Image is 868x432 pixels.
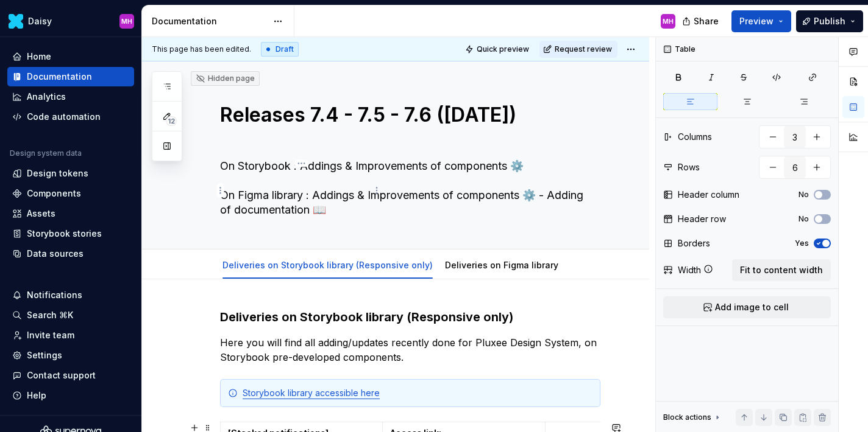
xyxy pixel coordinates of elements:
[27,111,101,123] div: Code automation
[7,244,134,263] a: Data sources
[166,116,177,126] span: 12
[7,346,134,365] a: Settings
[663,413,711,422] div: Block actions
[222,260,433,270] a: Deliveries on Storybook library (Responsive only)
[27,187,81,200] div: Components
[10,148,82,158] div: Design system data
[218,252,438,277] div: Deliveries on Storybook library (Responsive only)
[678,189,739,201] div: Header column
[243,388,380,398] a: Storybook library accessible here
[7,305,134,325] button: Search ⌘K
[678,213,726,225] div: Header row
[7,67,134,86] a: Documentation
[261,42,299,57] div: Draft
[7,224,134,243] a: Storybook stories
[739,15,774,27] span: Preview
[799,214,809,224] label: No
[678,237,710,249] div: Borders
[694,15,719,27] span: Share
[7,366,134,385] button: Contact support
[27,248,84,260] div: Data sources
[152,15,267,27] div: Documentation
[27,329,74,341] div: Invite team
[27,309,73,321] div: Search ⌘K
[7,164,134,183] a: Design tokens
[796,10,863,32] button: Publish
[7,47,134,66] a: Home
[795,239,809,248] label: Yes
[28,15,52,27] div: Daisy
[27,51,51,63] div: Home
[663,16,674,26] div: MH
[678,161,700,173] div: Rows
[740,264,823,276] span: Fit to content width
[7,87,134,106] a: Analytics
[220,335,600,364] p: Here you will find all adding/updates recently done for Pluxee Design System, on Storybook pre-de...
[218,100,598,154] textarea: Releases 7.4 - 7.5 - 7.6 ([DATE])
[27,349,62,361] div: Settings
[27,207,55,220] div: Assets
[678,131,712,143] div: Columns
[555,44,612,54] span: Request review
[27,369,96,381] div: Contact support
[220,310,513,324] strong: Deliveries on Storybook library (Responsive only)
[676,10,727,32] button: Share
[7,204,134,223] a: Assets
[539,41,617,58] button: Request review
[732,259,831,281] button: Fit to content width
[152,44,251,54] span: This page has been edited.
[2,8,139,34] button: DaisyMH
[7,386,134,405] button: Help
[9,14,23,29] img: 8442b5b3-d95e-456d-8131-d61e917d6403.png
[7,326,134,345] a: Invite team
[27,167,88,179] div: Design tokens
[731,10,791,32] button: Preview
[27,71,92,83] div: Documentation
[663,296,831,318] button: Add image to cell
[7,285,134,305] button: Notifications
[196,74,255,83] div: Hidden page
[440,252,563,277] div: Deliveries on Figma library
[27,389,46,402] div: Help
[715,301,789,313] span: Add image to cell
[27,91,66,103] div: Analytics
[445,260,558,270] a: Deliveries on Figma library
[218,156,598,220] textarea: On Storybook : Addings & Improvements of components ⚙️ On Figma library : Addings & Improvements ...
[121,16,132,26] div: MH
[678,264,701,276] div: Width
[814,15,845,27] span: Publish
[7,184,134,203] a: Components
[27,228,102,240] div: Storybook stories
[477,44,529,54] span: Quick preview
[799,190,809,200] label: No
[461,41,535,58] button: Quick preview
[663,409,722,426] div: Block actions
[7,107,134,127] a: Code automation
[27,289,82,301] div: Notifications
